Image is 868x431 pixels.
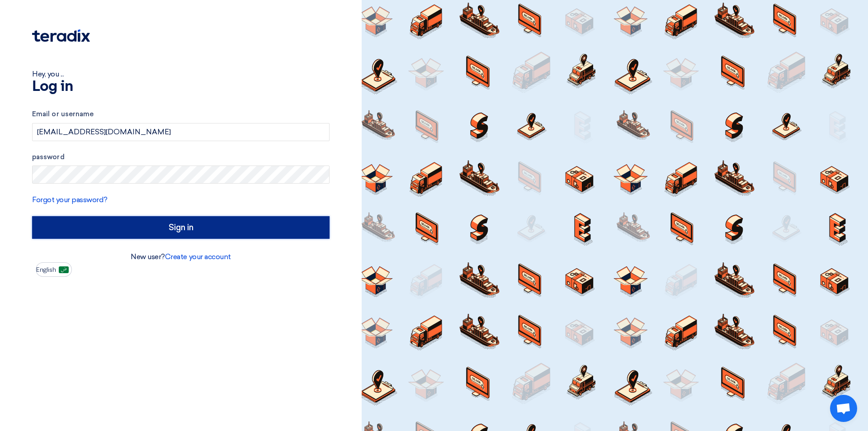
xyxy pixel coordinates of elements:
[36,262,72,277] button: English
[36,266,56,274] font: English
[830,395,857,422] div: Open chat
[165,252,231,261] a: Create your account
[32,80,73,94] font: Log in
[32,216,330,239] input: Sign in
[32,195,108,204] a: Forgot your password?
[131,252,165,261] font: New user?
[32,123,330,141] input: Enter your business email or username
[32,70,64,78] font: Hey, you ...
[59,266,69,273] img: ar-AR.png
[32,110,94,118] font: Email or username
[32,153,65,161] font: password
[32,29,90,42] img: Teradix logo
